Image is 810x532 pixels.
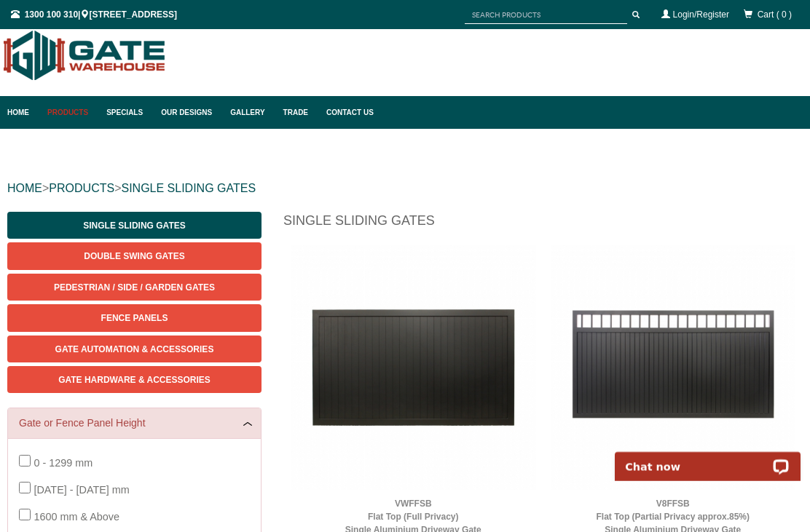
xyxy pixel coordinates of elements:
span: 1600 mm & Above [34,511,119,523]
span: Single Sliding Gates [83,221,185,231]
span: Fence Panels [101,313,168,323]
a: Trade [276,96,319,129]
a: Gate Hardware & Accessories [7,366,262,393]
a: Gallery [223,96,275,129]
a: PRODUCTS [49,182,114,194]
a: Gate or Fence Panel Height [19,416,250,431]
a: Login/Register [673,9,729,20]
input: SEARCH PRODUCTS [465,6,627,24]
span: [DATE] - [DATE] mm [34,484,129,496]
a: SINGLE SLIDING GATES [121,182,256,194]
h1: Single Sliding Gates [283,212,803,237]
a: Double Swing Gates [7,242,262,269]
a: Home [7,96,40,129]
a: Our Designs [154,96,223,129]
div: > > [7,165,803,212]
a: 1300 100 310 [25,9,78,20]
span: Cart ( 0 ) [758,9,792,20]
span: Gate Hardware & Accessories [58,375,211,385]
span: 0 - 1299 mm [34,457,93,469]
span: Gate Automation & Accessories [55,344,214,354]
span: | [STREET_ADDRESS] [11,9,177,20]
img: VWFFSB - Flat Top (Full Privacy) - Single Aluminium Driveway Gate - Single Sliding Gate - Matte B... [291,245,536,490]
a: Fence Panels [7,304,262,331]
a: Gate Automation & Accessories [7,336,262,362]
a: Products [40,96,99,129]
a: Single Sliding Gates [7,212,262,239]
a: Pedestrian / Side / Garden Gates [7,274,262,301]
iframe: LiveChat chat widget [605,435,810,481]
a: HOME [7,182,42,194]
img: V8FFSB - Flat Top (Partial Privacy approx.85%) - Single Aluminium Driveway Gate - Single Sliding ... [551,245,796,490]
a: Contact Us [319,96,374,129]
span: Double Swing Gates [84,251,184,261]
a: Specials [99,96,154,129]
span: Pedestrian / Side / Garden Gates [54,282,215,293]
